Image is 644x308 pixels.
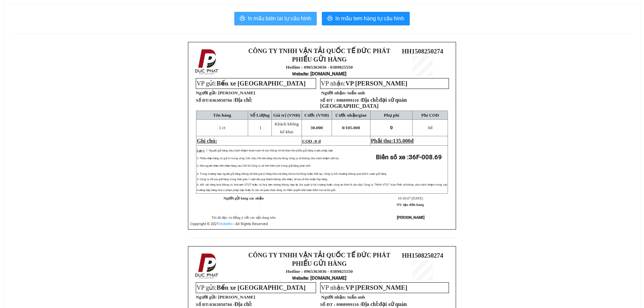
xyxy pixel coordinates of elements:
span: VP [PERSON_NAME] [345,80,407,87]
span: 30.000 [310,125,323,130]
span: Địa chỉ: [320,97,407,109]
strong: Người gửi: [196,90,217,95]
span: 0363050766 / [210,98,253,103]
img: logo [193,48,221,76]
span: 10:18:47 [DATE] [398,196,423,200]
span: In mẫu tem hàng tự cấu hình [335,14,404,23]
span: 105.000 [345,125,360,130]
button: printerIn mẫu tem hàng tự cấu hình [322,12,410,25]
strong: [PERSON_NAME] [397,215,425,220]
span: [PERSON_NAME] [218,90,255,95]
span: [PERSON_NAME] [218,294,255,300]
strong: PHIẾU GỬI HÀNG [292,260,347,267]
strong: Số ĐT : [320,302,335,307]
span: VP nhận: [321,80,407,87]
span: printer [327,16,333,22]
strong: CÔNG TY TNHH VẬN TẢI QUỐC TẾ ĐỨC PHÁT [248,47,390,54]
strong: PHIẾU GỬI HÀNG [292,56,347,63]
span: đại sứ quán [GEOGRAPHIC_DATA] [320,97,407,109]
span: 4: Trong trường hợp người gửi hàng không kê khai giá trị hàng hóa mà hàng hóa bị hư hỏng hoặc thấ... [197,172,387,175]
strong: : [DOMAIN_NAME] [292,275,347,281]
span: 5: Công ty chỉ lưu giữ hàng trong thời gian 1 tuần nếu quý khách không đến nhận, sẽ lưu về kho ho... [197,178,328,181]
span: COD : [302,139,321,144]
span: 0 [428,125,430,130]
span: 0/ [342,125,360,130]
a: VeXeRe [219,222,232,226]
span: Website [292,276,308,281]
span: 0363050766 / [210,302,253,307]
span: Cước nhận/giao [335,113,367,118]
span: 1 [259,125,262,130]
span: 0 đ [315,139,320,144]
span: Địa chỉ: [235,301,253,307]
span: Website [292,71,308,76]
span: Cước (VNĐ) [304,113,329,118]
span: 0988999110 / [320,98,407,109]
span: Bến xe [GEOGRAPHIC_DATA] [217,284,306,291]
span: Khách không kê khai [275,121,299,134]
span: Phí COD [421,113,439,118]
strong: : [DOMAIN_NAME] [292,71,347,76]
span: HH1508250274 [402,48,443,55]
span: Phải thu: [371,138,413,144]
strong: Biển số xe : [376,153,442,161]
strong: Người gửi: [196,294,217,300]
span: VP gửi: [196,80,306,87]
span: Số Lượng [250,113,270,118]
span: Lưu ý: [197,149,205,152]
strong: Số ĐT: [196,302,252,307]
strong: Hotline : 0965363036 - 0389825550 [286,65,353,70]
span: Tôi đã đọc và đồng ý với các nội dung trên [212,216,276,219]
span: In mẫu biên lai tự cấu hình [248,14,311,23]
span: Giá trị (VNĐ) [273,113,300,118]
strong: Số ĐT: [196,98,252,103]
span: đ [411,138,414,144]
strong: CÔNG TY TNHH VẬN TẢI QUỐC TẾ ĐỨC PHÁT [248,252,390,259]
span: tuấn anh [347,90,365,95]
span: Địa chỉ: [235,97,253,103]
strong: Người gửi hàng xác nhận [223,196,264,200]
span: HH1508250274 [402,252,443,259]
button: printerIn mẫu biên lai tự cấu hình [234,12,317,25]
span: 36F-008.69 [409,153,442,161]
strong: NV tạo đơn hàng [397,203,424,207]
span: 135.000 [393,138,411,144]
strong: Số ĐT : [320,98,335,103]
span: Phụ phí [384,113,399,118]
span: 3: Nếu người nhận đến nhận hàng sau 24h thì Công ty sẽ tính thêm phí trông giữ hàng phát sinh. [197,164,311,167]
span: printer [240,16,245,22]
span: 6: Đối với hàng hoá không có hoá đơn GTGT hoặc có hoá đơn nhưng không hợp lệ (do quản lý thị trườ... [197,183,447,192]
span: tuấn anh [347,294,365,300]
span: 0 [390,125,393,130]
span: Bến xe [GEOGRAPHIC_DATA] [217,80,306,87]
span: VP gửi: [196,284,306,291]
img: logo [193,252,221,280]
span: Tên hàng [213,113,231,118]
span: Ghi chú: [197,138,217,144]
span: Copyright © 2021 – All Rights Reserved [190,222,268,226]
strong: Hotline : 0965363036 - 0389825550 [286,269,353,274]
span: 1 ct [219,125,225,130]
strong: Người nhận: [321,294,346,300]
span: VP nhận: [321,284,407,291]
span: 1: Người gửi hàng chịu trách nhiệm hoàn toàn về mọi thông tin kê khai trên phiếu gửi hàng trước p... [206,149,334,152]
strong: Người nhận: [321,90,346,95]
span: đ [428,125,432,130]
span: VP [PERSON_NAME] [345,284,407,291]
span: 2: Phiếu nhận hàng có giá trị trong vòng 24h. Sau 24h nếu hàng hóa hư hỏng Công ty sẽ không chịu ... [197,157,339,160]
